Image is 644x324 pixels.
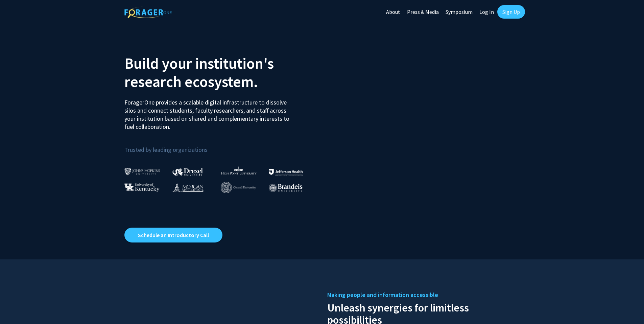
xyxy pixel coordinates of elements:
a: Opens in a new tab [124,228,222,242]
p: Trusted by leading organizations [124,136,317,155]
img: High Point University [221,166,257,175]
img: University of Kentucky [124,183,160,192]
img: Morgan State University [172,183,204,192]
a: Sign Up [497,5,525,19]
img: Drexel University [172,168,203,176]
img: Thomas Jefferson University [269,169,303,175]
img: Brandeis University [269,184,303,192]
img: ForagerOne Logo [124,6,172,18]
p: ForagerOne provides a scalable digital infrastructure to dissolve silos and connect students, fac... [124,93,294,131]
h5: Making people and information accessible [327,290,520,300]
h2: Build your institution's research ecosystem. [124,54,317,91]
img: Johns Hopkins University [124,168,160,175]
img: Cornell University [221,182,256,193]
